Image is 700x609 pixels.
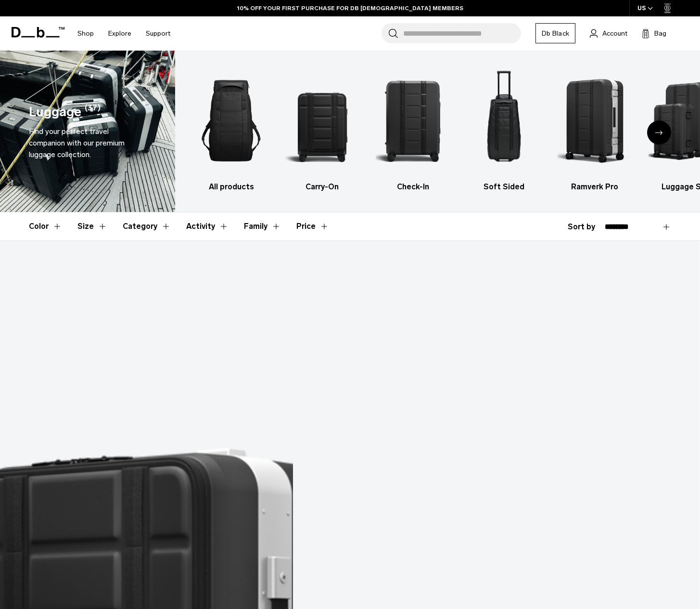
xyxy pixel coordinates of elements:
[194,65,268,193] li: 1 / 6
[186,212,229,240] button: Toggle Filter
[29,127,125,159] span: Find your perfect travel companion with our premium luggage collection.
[77,212,107,240] button: Toggle Filter
[376,65,450,176] img: Db
[85,102,101,122] span: (37)
[285,65,359,193] li: 2 / 6
[558,65,632,193] li: 5 / 6
[285,65,359,193] a: Db Carry-On
[194,181,268,193] h3: All products
[146,16,170,51] a: Support
[285,181,359,193] h3: Carry-On
[376,65,450,193] li: 3 / 6
[108,16,131,51] a: Explore
[558,65,632,193] a: Db Ramverk Pro
[77,16,94,51] a: Shop
[194,65,268,176] img: Db
[654,28,666,39] span: Bag
[602,28,627,39] span: Account
[467,181,541,193] h3: Soft Sided
[467,65,541,193] li: 4 / 6
[194,65,268,193] a: Db All products
[647,120,671,145] div: Next slide
[558,65,632,176] img: Db
[285,65,359,176] img: Db
[535,23,575,43] a: Db Black
[29,212,62,240] button: Toggle Filter
[70,16,178,51] nav: Main Navigation
[467,65,541,176] img: Db
[642,27,666,39] button: Bag
[376,181,450,193] h3: Check-In
[29,102,81,122] h1: Luggage
[237,4,463,13] a: 10% OFF YOUR FIRST PURCHASE FOR DB [DEMOGRAPHIC_DATA] MEMBERS
[123,212,171,240] button: Toggle Filter
[244,212,281,240] button: Toggle Filter
[296,212,329,240] button: Toggle Price
[376,65,450,193] a: Db Check-In
[590,27,627,39] a: Account
[467,65,541,193] a: Db Soft Sided
[558,181,632,193] h3: Ramverk Pro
